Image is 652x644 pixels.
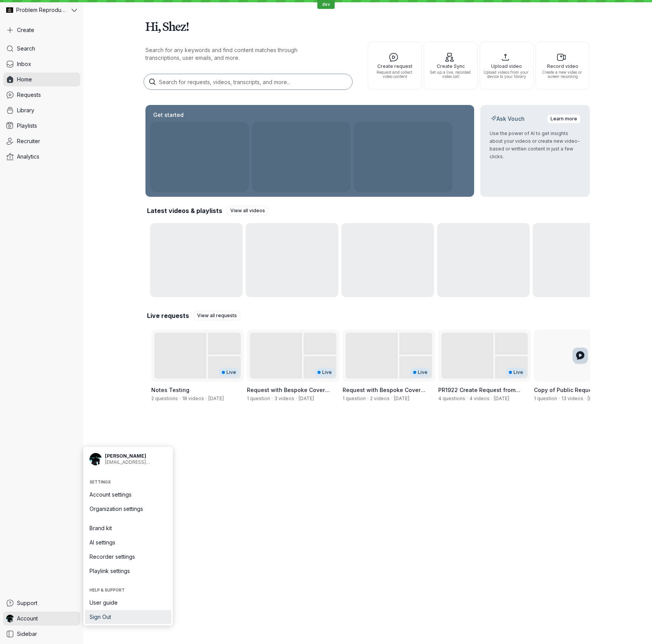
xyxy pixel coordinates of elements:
a: Organization settings [85,502,171,516]
span: · [390,396,394,402]
span: Record video [539,64,586,69]
span: Request and collect video content [371,70,418,79]
span: Created by Shez Katrak [494,396,509,401]
span: · [204,396,208,402]
a: Brand kit [85,521,171,535]
a: Playlink settings [85,564,171,578]
span: Library [17,106,34,114]
span: PR1922 Create Request from Sidebar Mod [438,387,520,401]
span: Requests [17,91,41,99]
span: View all videos [230,207,265,215]
p: Use the power of AI to get insights about your videos or create new video-based or written conten... [490,130,581,161]
img: Problem Reproductions avatar [6,7,13,14]
a: View all requests [194,311,240,320]
span: View all requests [197,312,237,319]
a: Account settings [85,488,171,502]
a: Home [3,73,80,86]
span: · [557,396,561,402]
span: Brand kit [90,524,167,532]
span: Created by Shez Katrak [588,396,603,401]
span: 18 videos [182,396,204,401]
span: 13 videos [561,396,583,401]
span: Playlink settings [90,567,167,575]
span: Upload videos from your device to your library [483,70,530,79]
span: Created by Shez Katrak [299,396,314,401]
span: Upload video [483,64,530,69]
span: 4 questions [438,396,465,401]
button: Create SyncSet up a live, recorded video call [424,42,478,90]
span: Support [17,599,37,607]
span: Organization settings [90,505,167,513]
h2: Latest videos & playlists [147,206,222,215]
a: User guide [85,596,171,610]
div: Problem Reproductions [3,3,70,17]
button: Create [3,23,80,37]
a: Shez Katrak avatarAccount [3,612,80,625]
span: 2 questions [151,396,178,401]
span: Sidebar [17,630,37,638]
span: 3 videos [274,396,294,401]
p: Search for any keywords and find content matches through transcriptions, user emails, and more. [145,46,331,62]
a: View all videos [227,206,269,215]
span: Problem Reproductions [16,6,66,14]
span: Request with Bespoke Cover Message Only [343,387,426,401]
span: Create a new video or screen recording [539,70,586,79]
span: Playlists [17,122,37,130]
span: 4 videos [470,396,490,401]
a: Playlists [3,119,80,133]
span: Learn more [551,115,577,123]
span: · [465,396,470,402]
h1: Hi, Shez! [145,15,590,37]
span: Search [17,45,35,52]
span: Create Sync [427,64,474,69]
span: Request with Bespoke Cover Video and Message [247,387,330,401]
span: 1 question [247,396,270,401]
h2: Ask Vouch [490,115,526,123]
span: Create request [371,64,418,69]
span: Sign Out [90,613,167,621]
input: Search for requests, videos, transcripts, and more... [144,74,352,90]
span: · [178,396,182,402]
a: Library [3,103,80,117]
span: Notes Testing [151,387,189,393]
span: Create [17,26,34,34]
button: Upload videoUpload videos from your device to your library [480,42,534,90]
img: Shez Katrak avatar [90,453,102,465]
a: Support [3,596,80,610]
a: Recruiter [3,134,80,148]
span: Home [17,76,32,83]
span: Help & support [90,588,167,592]
h3: Request with Bespoke Cover Message Only [343,386,435,394]
span: Created by Dev Problem Reproduction [208,396,224,401]
span: Settings [90,480,167,484]
span: [EMAIL_ADDRESS][DOMAIN_NAME] [105,459,167,465]
a: Learn more [547,114,581,123]
a: Inbox [3,57,80,71]
span: 1 question [343,396,366,401]
a: Search [3,42,80,56]
span: User guide [90,599,167,607]
a: Sidebar [3,627,80,641]
span: Inbox [17,60,31,68]
a: AI settings [85,536,171,549]
button: Record videoCreate a new video or screen recording [535,42,590,90]
button: Create requestRequest and collect video content [368,42,422,90]
span: Recorder settings [90,553,167,561]
span: 1 question [534,396,557,401]
h3: PR1922 Create Request from Sidebar Mod [438,386,531,394]
span: 2 videos [370,396,390,401]
a: Sign Out [85,610,171,624]
a: Recorder settings [85,550,171,564]
span: · [583,396,588,402]
h2: Get started [152,111,185,119]
span: Created by Shez Katrak [394,396,409,401]
span: Copy of Public Request [534,387,597,393]
span: Analytics [17,153,39,161]
a: Requests [3,88,80,102]
span: · [294,396,299,402]
h2: Live requests [147,311,189,320]
span: · [270,396,274,402]
span: Account [17,615,38,622]
span: · [366,396,370,402]
span: [PERSON_NAME] [105,453,167,459]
